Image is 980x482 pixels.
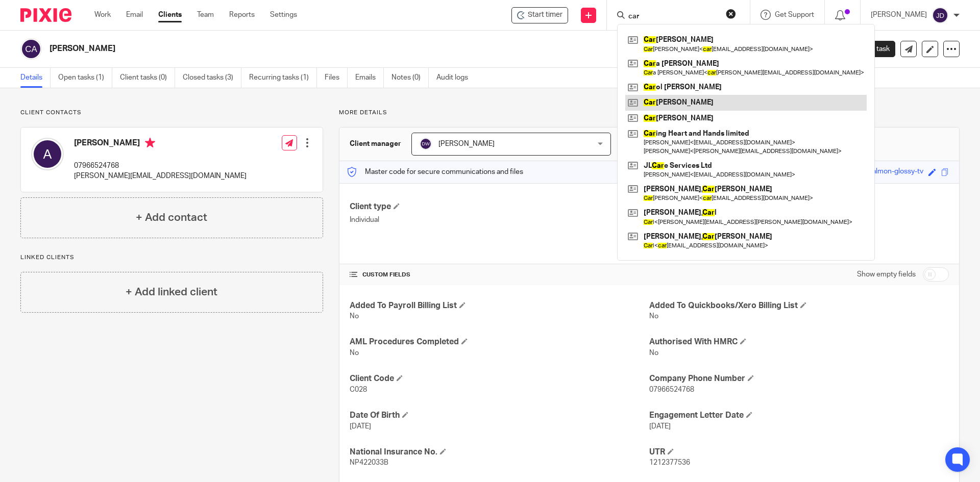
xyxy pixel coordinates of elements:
[74,171,247,181] p: [PERSON_NAME][EMAIL_ADDRESS][DOMAIN_NAME]
[649,337,949,347] h4: Authorised With HMRC
[436,68,476,88] a: Audit logs
[391,68,429,88] a: Notes (0)
[158,10,182,20] a: Clients
[649,386,694,393] span: 07966524768
[74,161,247,171] p: 07966524768
[350,459,388,466] span: NP422033B
[350,201,649,212] h4: Client type
[932,7,948,23] img: svg%3E
[775,11,814,18] span: Get Support
[350,386,367,393] span: C028
[74,138,247,150] h4: [PERSON_NAME]
[649,349,658,357] span: No
[183,68,241,88] a: Closed tasks (3)
[350,410,649,421] h4: Date Of Birth
[627,12,719,21] input: Search
[528,10,562,20] span: Start timer
[136,210,207,225] h4: + Add contact
[649,423,671,430] span: [DATE]
[726,9,736,19] button: Clear
[20,109,323,117] p: Client contacts
[350,373,649,384] h4: Client Code
[31,138,64,170] img: svg%3E
[871,10,927,20] p: [PERSON_NAME]
[197,10,214,20] a: Team
[120,68,175,88] a: Client tasks (0)
[511,7,568,23] div: Craven, Amanda
[20,38,42,60] img: svg%3E
[355,68,384,88] a: Emails
[339,109,960,117] p: More details
[350,349,359,357] span: No
[350,423,371,430] span: [DATE]
[270,10,297,20] a: Settings
[126,10,143,20] a: Email
[420,138,432,150] img: svg%3E
[649,300,949,311] h4: Added To Quickbooks/Xero Billing List
[848,166,923,178] div: windy-salmon-glossy-tv
[50,43,667,54] h2: [PERSON_NAME]
[649,313,658,320] span: No
[350,447,649,458] h4: National Insurance No.
[20,68,51,88] a: Details
[126,284,217,300] h4: + Add linked client
[438,140,495,147] span: [PERSON_NAME]
[350,215,649,225] p: Individual
[347,167,523,177] p: Master code for secure communications and files
[20,253,323,262] p: Linked clients
[350,337,649,347] h4: AML Procedures Completed
[649,447,949,458] h4: UTR
[350,271,649,279] h4: CUSTOM FIELDS
[649,373,949,384] h4: Company Phone Number
[58,68,112,88] a: Open tasks (1)
[649,459,690,466] span: 1212377536
[350,139,401,149] h3: Client manager
[350,313,359,320] span: No
[350,300,649,311] h4: Added To Payroll Billing List
[325,68,348,88] a: Files
[94,10,111,20] a: Work
[20,8,71,22] img: Pixie
[229,10,255,20] a: Reports
[249,68,317,88] a: Recurring tasks (1)
[649,410,949,421] h4: Engagement Letter Date
[857,269,916,280] label: Show empty fields
[145,138,155,148] i: Primary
